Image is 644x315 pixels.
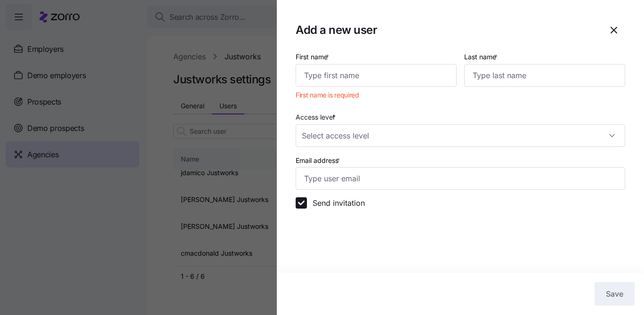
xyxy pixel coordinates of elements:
[296,90,359,100] span: First name is required
[464,52,499,62] label: Last name
[296,52,331,62] label: First name
[296,167,625,190] input: Type user email
[296,112,338,122] label: Access level
[296,155,342,166] label: Email address
[296,23,595,37] h1: Add a new user
[307,197,365,209] label: Send invitation
[606,288,623,299] span: Save
[296,64,457,87] input: Type first name
[296,124,625,147] input: Select access level
[464,64,625,87] input: Type last name
[595,282,635,306] button: Save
